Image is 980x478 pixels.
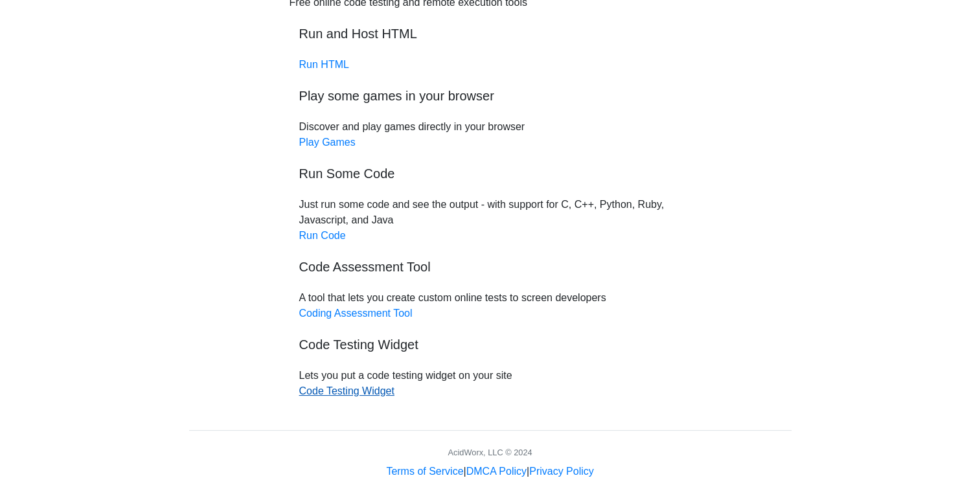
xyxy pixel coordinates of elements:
a: Coding Assessment Tool [299,308,413,319]
h5: Code Assessment Tool [299,259,681,275]
a: Play Games [299,137,356,148]
a: Privacy Policy [529,466,594,477]
h5: Run Some Code [299,166,681,181]
a: Run Code [299,230,346,241]
h5: Code Testing Widget [299,337,681,352]
a: Code Testing Widget [299,385,394,396]
a: Run HTML [299,59,349,70]
h5: Run and Host HTML [299,26,681,41]
h5: Play some games in your browser [299,88,681,104]
div: AcidWorx, LLC © 2024 [448,446,532,459]
a: DMCA Policy [466,466,527,477]
a: Terms of Service [386,466,463,477]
